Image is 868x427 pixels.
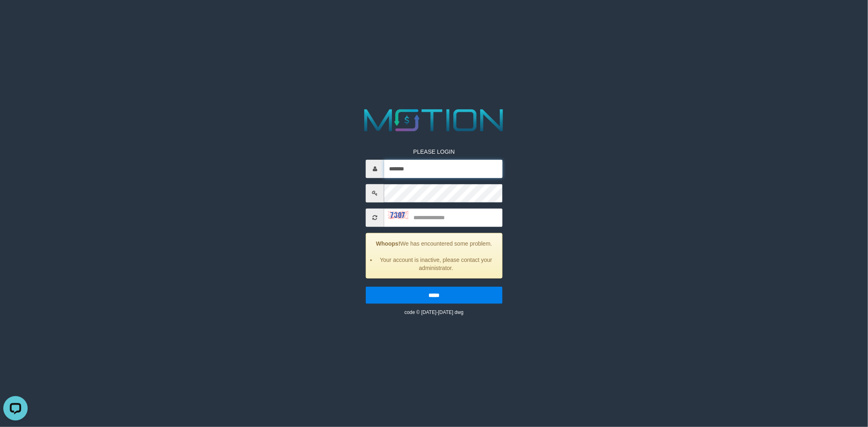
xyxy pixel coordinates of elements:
div: We has encountered some problem. [366,233,503,278]
small: code © [DATE]-[DATE] dwg [404,309,464,315]
img: captcha [388,211,409,219]
button: Open LiveChat chat widget [3,3,28,28]
img: MOTION_logo.png [358,105,510,135]
li: Your account is inactive, please contact your administrator. [376,255,496,272]
p: PLEASE LOGIN [366,147,503,155]
strong: Whoops! [376,240,400,246]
